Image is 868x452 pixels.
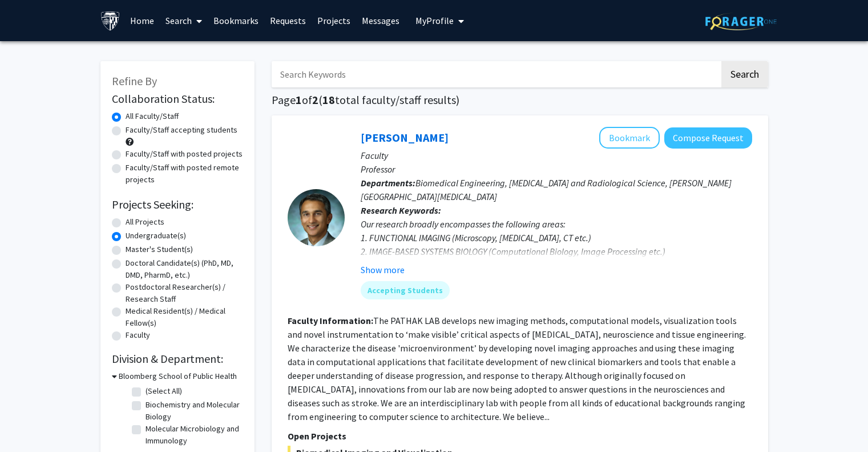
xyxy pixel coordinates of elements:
button: Search [721,61,768,87]
a: Home [124,1,160,41]
h1: Page of ( total faculty/staff results) [272,93,768,107]
label: Biochemistry and Molecular Biology [146,399,240,423]
span: 1 [296,93,302,107]
b: Research Keywords: [361,205,441,216]
label: Master's Student(s) [126,243,193,255]
label: All Projects [126,216,164,228]
button: Compose Request to Arvind Pathak [664,127,752,149]
span: 2 [312,93,318,107]
label: Medical Resident(s) / Medical Fellow(s) [126,305,243,329]
h2: Projects Seeking: [112,198,243,211]
label: Faculty/Staff accepting students [126,124,237,136]
img: ForagerOne Logo [705,13,777,30]
button: Add Arvind Pathak to Bookmarks [599,127,660,149]
label: All Faculty/Staff [126,110,179,122]
label: Molecular Microbiology and Immunology [146,423,240,447]
a: Bookmarks [208,1,264,41]
span: My Profile [415,15,454,26]
p: Open Projects [288,429,752,443]
iframe: Chat [9,401,49,443]
button: Show more [361,263,405,277]
label: Faculty/Staff with posted projects [126,148,243,160]
a: [PERSON_NAME] [361,130,449,145]
span: Biomedical Engineering, [MEDICAL_DATA] and Radiological Science, [PERSON_NAME][GEOGRAPHIC_DATA][M... [361,177,732,202]
b: Faculty Information: [288,315,373,326]
label: Postdoctoral Researcher(s) / Research Staff [126,281,243,305]
span: 18 [322,93,335,107]
fg-read-more: The PATHAK LAB develops new imaging methods, computational models, visualization tools and novel ... [288,315,746,422]
label: Doctoral Candidate(s) (PhD, MD, DMD, PharmD, etc.) [126,257,243,281]
b: Departments: [361,177,415,189]
a: Search [160,1,208,41]
label: Faculty [126,329,150,341]
span: Refine By [112,74,157,88]
a: Messages [356,1,405,41]
a: Requests [264,1,312,41]
img: Johns Hopkins University Logo [100,11,120,31]
div: Our research broadly encompasses the following areas: 1. FUNCTIONAL IMAGING (Microscopy, [MEDICAL... [361,217,752,286]
h3: Bloomberg School of Public Health [119,370,237,382]
p: Faculty [361,149,752,162]
label: Undergraduate(s) [126,230,186,242]
a: Projects [312,1,356,41]
h2: Division & Department: [112,352,243,366]
mat-chip: Accepting Students [361,281,450,299]
h2: Collaboration Status: [112,92,243,106]
p: Professor [361,162,752,176]
label: Faculty/Staff with posted remote projects [126,162,243,186]
label: (Select All) [146,385,182,397]
input: Search Keywords [272,61,720,87]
